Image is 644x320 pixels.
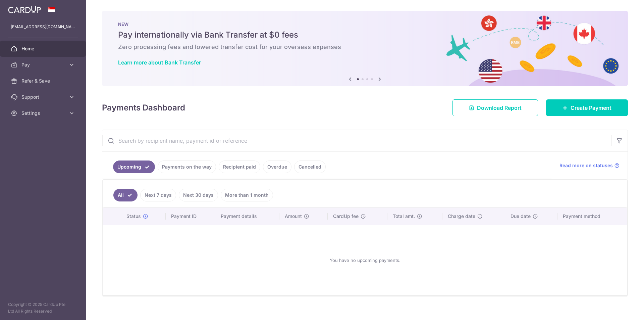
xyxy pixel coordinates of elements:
[448,213,475,220] span: Charge date
[166,208,215,225] th: Payment ID
[477,104,522,112] span: Download Report
[559,162,620,169] a: Read more on statuses
[126,213,141,220] span: Status
[102,102,185,114] h4: Payments Dashboard
[215,208,280,225] th: Payment details
[118,59,201,66] a: Learn more about Bank Transfer
[102,130,611,151] input: Search by recipient name, payment id or reference
[11,24,75,30] p: [EMAIL_ADDRESS][DOMAIN_NAME]
[118,30,612,40] h5: Pay internationally via Bank Transfer at $0 fees
[393,213,415,220] span: Total amt.
[118,21,612,27] p: NEW
[8,5,41,13] img: CardUp
[571,104,611,112] span: Create Payment
[263,161,291,173] a: Overdue
[333,213,359,220] span: CardUp fee
[118,43,612,51] h6: Zero processing fees and lowered transfer cost for your overseas expenses
[111,231,619,290] div: You have no upcoming payments.
[113,161,155,173] a: Upcoming
[452,99,538,116] a: Download Report
[113,189,138,201] a: All
[21,110,66,117] span: Settings
[221,189,273,201] a: More than 1 month
[140,189,176,201] a: Next 7 days
[219,161,260,173] a: Recipient paid
[21,61,66,68] span: Pay
[158,161,216,173] a: Payments on the way
[511,213,531,220] span: Due date
[294,161,326,173] a: Cancelled
[102,11,628,86] img: Bank transfer banner
[21,45,66,52] span: Home
[559,162,613,169] span: Read more on statuses
[557,208,627,225] th: Payment method
[21,94,66,100] span: Support
[546,99,628,116] a: Create Payment
[285,213,302,220] span: Amount
[21,78,66,84] span: Refer & Save
[179,189,218,201] a: Next 30 days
